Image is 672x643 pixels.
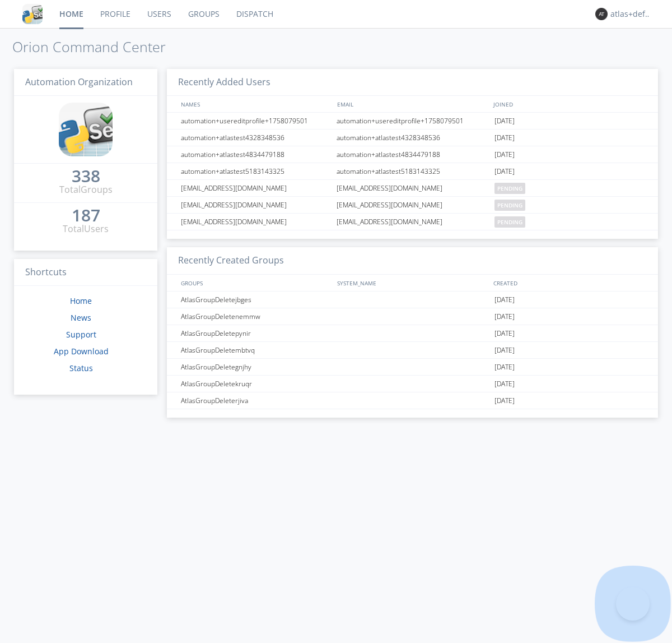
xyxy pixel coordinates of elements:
[178,214,333,230] div: [EMAIL_ADDRESS][DOMAIN_NAME]
[178,146,333,163] div: automation+atlastest4834479188
[178,392,333,409] div: AtlasGroupDeleterjiva
[167,214,658,230] a: [EMAIL_ADDRESS][DOMAIN_NAME][EMAIL_ADDRESS][DOMAIN_NAME]pending
[167,247,658,275] h3: Recently Created Groups
[178,129,333,146] div: automation+atlastest4328348536
[334,96,491,112] div: EMAIL
[178,163,333,179] div: automation+atlastest5183143325
[178,308,333,325] div: AtlasGroupDeletenemmw
[54,346,109,357] a: App Download
[167,146,658,163] a: automation+atlastest4834479188automation+atlastest4834479188[DATE]
[167,180,658,197] a: [EMAIL_ADDRESS][DOMAIN_NAME][EMAIL_ADDRESS][DOMAIN_NAME]pending
[63,223,109,235] div: Total Users
[66,329,96,340] a: Support
[167,113,658,129] a: automation+usereditprofile+1758079501automation+usereditprofile+1758079501[DATE]
[494,342,515,359] span: [DATE]
[167,342,658,359] a: AtlasGroupDeletembtvq[DATE]
[167,197,658,214] a: [EMAIL_ADDRESS][DOMAIN_NAME][EMAIL_ADDRESS][DOMAIN_NAME]pending
[494,308,515,325] span: [DATE]
[167,325,658,342] a: AtlasGroupDeletepynir[DATE]
[494,113,515,129] span: [DATE]
[178,113,333,129] div: automation+usereditprofile+1758079501
[494,163,515,180] span: [DATE]
[167,69,658,96] h3: Recently Added Users
[167,359,658,376] a: AtlasGroupDeletegnjhy[DATE]
[167,292,658,308] a: AtlasGroupDeletejbges[DATE]
[334,129,492,146] div: automation+atlastest4328348536
[178,275,332,291] div: GROUPS
[494,183,525,194] span: pending
[167,129,658,146] a: automation+atlastest4328348536automation+atlastest4328348536[DATE]
[59,183,113,196] div: Total Groups
[72,170,100,182] div: 338
[334,197,492,213] div: [EMAIL_ADDRESS][DOMAIN_NAME]
[178,359,333,375] div: AtlasGroupDeletegnjhy
[616,587,650,621] iframe: Toggle Customer Support
[334,146,492,163] div: automation+atlastest4834479188
[494,129,515,146] span: [DATE]
[178,292,333,308] div: AtlasGroupDeletejbges
[167,376,658,392] a: AtlasGroupDeletekruqr[DATE]
[595,8,608,20] img: 373638.png
[178,180,333,196] div: [EMAIL_ADDRESS][DOMAIN_NAME]
[494,200,525,211] span: pending
[494,292,515,308] span: [DATE]
[22,4,43,24] img: cddb5a64eb264b2086981ab96f4c1ba7
[69,363,93,373] a: Status
[25,76,133,88] span: Automation Organization
[71,312,91,323] a: News
[491,96,647,112] div: JOINED
[167,392,658,409] a: AtlasGroupDeleterjiva[DATE]
[59,103,113,156] img: cddb5a64eb264b2086981ab96f4c1ba7
[178,197,333,213] div: [EMAIL_ADDRESS][DOMAIN_NAME]
[491,275,647,291] div: CREATED
[178,342,333,358] div: AtlasGroupDeletembtvq
[167,163,658,180] a: automation+atlastest5183143325automation+atlastest5183143325[DATE]
[494,216,525,228] span: pending
[178,96,332,112] div: NAMES
[178,376,333,392] div: AtlasGroupDeletekruqr
[72,210,100,223] a: 187
[334,163,492,179] div: automation+atlastest5183143325
[334,113,492,129] div: automation+usereditprofile+1758079501
[178,325,333,341] div: AtlasGroupDeletepynir
[494,146,515,163] span: [DATE]
[72,210,100,221] div: 187
[334,275,491,291] div: SYSTEM_NAME
[167,308,658,325] a: AtlasGroupDeletenemmw[DATE]
[494,376,515,392] span: [DATE]
[70,295,92,306] a: Home
[72,170,100,183] a: 338
[494,359,515,376] span: [DATE]
[334,180,492,196] div: [EMAIL_ADDRESS][DOMAIN_NAME]
[610,8,652,20] div: atlas+default+group
[334,214,492,230] div: [EMAIL_ADDRESS][DOMAIN_NAME]
[494,325,515,342] span: [DATE]
[494,392,515,409] span: [DATE]
[14,259,157,286] h3: Shortcuts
